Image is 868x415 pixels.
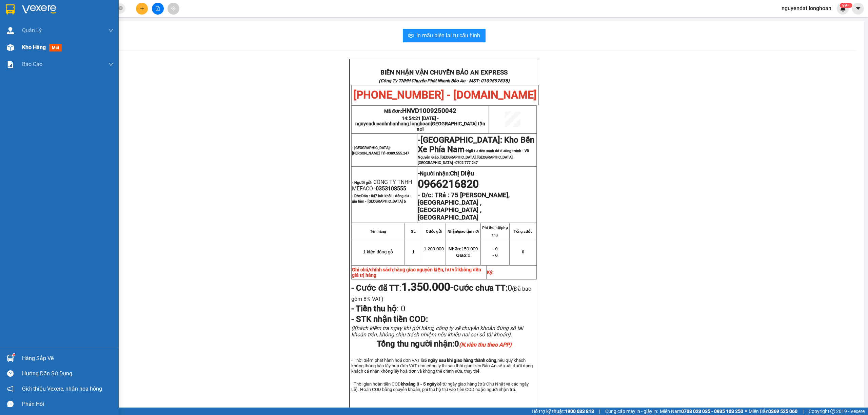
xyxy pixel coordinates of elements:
span: Quản Lý [22,26,42,35]
span: plus [140,6,144,11]
button: plus [136,3,148,15]
span: caret-down [855,5,861,12]
strong: Tên hàng [370,229,386,233]
div: Phản hồi [22,399,114,409]
span: Báo cáo [22,60,42,68]
strong: SL [411,229,416,233]
span: 150.000 [449,246,478,251]
strong: Cước gửi [426,229,442,233]
img: solution-icon [7,61,14,68]
strong: 5 ngày sau khi giao hàng thành công, [424,358,497,363]
span: Giới thiệu Vexere, nhận hoa hồng [22,385,102,393]
img: warehouse-icon [7,27,14,34]
span: : [351,283,453,293]
span: down [108,28,114,33]
div: Hướng dẫn sử dụng [22,369,114,379]
span: printer [408,33,414,39]
div: Hàng sắp về [22,353,114,364]
em: (N.viên thu theo APP) [459,341,512,348]
strong: - Tiền thu hộ [351,304,397,313]
span: 0389.555.247 [387,151,409,155]
span: (Khách kiểm tra ngay khi gửi hàng, công ty sẽ chuyển khoản đúng số tài khoản trên, không chịu trá... [351,325,523,338]
span: - [474,170,477,177]
span: 0 [522,249,524,254]
sup: 1 [13,354,15,356]
span: CÔNG TY TNHH MEFACO - [352,179,412,192]
span: - [GEOGRAPHIC_DATA]: [PERSON_NAME] Trì- [352,146,409,155]
strong: - Cước đã TT [351,283,399,293]
span: Cung cấp máy in - giấy in: [605,408,658,415]
span: - 0 [492,246,498,251]
span: aim [171,6,176,11]
span: (Đã bao gồm 8% VAT) [351,286,531,302]
span: copyright [830,409,835,414]
span: Hỗ trợ kỹ thuật: [532,408,594,415]
span: Đón : 847 bát khối - đông dư - gia lâm - [GEOGRAPHIC_DATA] b [352,194,411,204]
strong: (Công Ty TNHH Chuyển Phát Nhanh Bảo An - MST: 0109597835) [14,27,115,38]
strong: Cước chưa TT: [453,283,508,293]
strong: BIÊN NHẬN VẬN CHUYỂN BẢO AN EXPRESS [380,69,508,76]
strong: Ghi chú/chính sách: [352,267,481,278]
span: : [351,304,405,313]
span: [GEOGRAPHIC_DATA]: Kho Bến Xe Phía Nam [418,135,534,154]
span: 0702.777.247 [455,161,478,165]
strong: khoảng 3 - 5 ngày [401,381,437,387]
span: 1.200.000 [424,246,444,251]
span: mới [49,44,62,51]
button: printerIn mẫu biên lai tự cấu hình [403,29,486,42]
strong: - D/c: [418,191,433,199]
span: [PHONE_NUMBER] - [DOMAIN_NAME] [16,40,114,66]
span: 0966216820 [418,178,479,190]
span: - Thời điểm phát hành hoá đơn VAT là nếu quý khách không thông báo lấy hoá đơn VAT cho công ty th... [351,358,532,374]
span: 0 [456,253,470,258]
span: notification [7,386,14,392]
button: aim [167,3,179,15]
strong: Ký: [487,270,494,275]
span: file-add [155,6,160,11]
span: hàng giao nguyên kiện, hư vỡ không đền giá trị hàng [352,267,481,278]
img: icon-new-feature [840,5,846,12]
strong: 1.350.000 [401,281,450,293]
span: message [7,401,14,407]
img: logo-vxr [6,4,15,15]
span: close-circle [119,6,123,10]
span: [PHONE_NUMBER] - [DOMAIN_NAME] [353,88,537,101]
strong: - [418,170,474,177]
button: caret-down [852,3,864,15]
span: down [108,62,114,67]
strong: - Người gửi: [352,181,372,185]
img: warehouse-icon [7,355,14,362]
span: 0353108555 [376,185,406,192]
span: - [418,135,420,145]
span: - [401,281,453,293]
span: 0 [454,339,512,349]
span: - Thời gian hoàn tiền COD kể từ ngày giao hàng (trừ Chủ Nhật và các ngày Lễ). Hoàn COD bằng chuyể... [351,381,529,392]
strong: 1900 633 818 [565,409,594,414]
sup: 425 [840,3,852,8]
span: - 0 [492,253,498,258]
span: Chị Diệu [450,170,474,177]
span: Tổng thu người nhận: [377,339,512,349]
img: warehouse-icon [7,44,14,51]
strong: Nhận: [449,246,461,251]
span: 0 [399,304,405,313]
strong: 0708 023 035 - 0935 103 250 [681,409,743,414]
span: question-circle [7,370,14,377]
span: 1 kiện đóng gỗ [363,249,393,254]
span: 14:54:21 [DATE] - [355,116,485,132]
span: [GEOGRAPHIC_DATA] tận nơi [417,121,485,132]
span: | [803,408,804,415]
span: | [599,408,600,415]
span: - STK nhận tiền COD: [351,314,428,324]
strong: Nhận/giao tận nơi [448,229,479,233]
span: Mã đơn: [384,108,456,114]
span: close-circle [119,5,123,12]
strong: BIÊN NHẬN VẬN CHUYỂN BẢO AN EXPRESS [15,10,114,25]
strong: Tổng cước [514,229,532,233]
strong: Phí thu hộ/phụ thu [482,226,508,237]
span: - [418,139,534,165]
span: 1 [412,249,414,254]
span: Ngã tư đèn xanh đỏ đường tránh - Võ Nguyên Giáp, [GEOGRAPHIC_DATA], [GEOGRAPHIC_DATA],[GEOGRAPHIC... [418,149,529,165]
span: ⚪️ [745,410,747,413]
strong: TRả : 75 [PERSON_NAME], [GEOGRAPHIC_DATA] , [GEOGRAPHIC_DATA] ,[GEOGRAPHIC_DATA] [418,191,510,221]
